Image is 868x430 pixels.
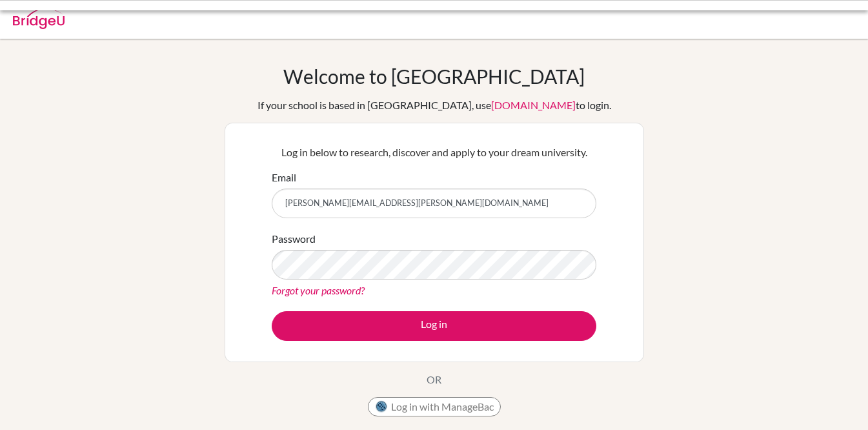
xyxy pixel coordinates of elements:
[272,231,316,247] label: Password
[272,170,296,185] label: Email
[272,284,365,296] a: Forgot your password?
[272,311,596,341] button: Log in
[427,372,441,387] p: OR
[368,397,501,416] button: Log in with ManageBac
[272,145,596,160] p: Log in below to research, discover and apply to your dream university.
[13,8,65,29] img: Bridge-U
[283,65,585,88] h1: Welcome to [GEOGRAPHIC_DATA]
[491,99,576,111] a: [DOMAIN_NAME]
[257,97,611,113] div: If your school is based in [GEOGRAPHIC_DATA], use to login.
